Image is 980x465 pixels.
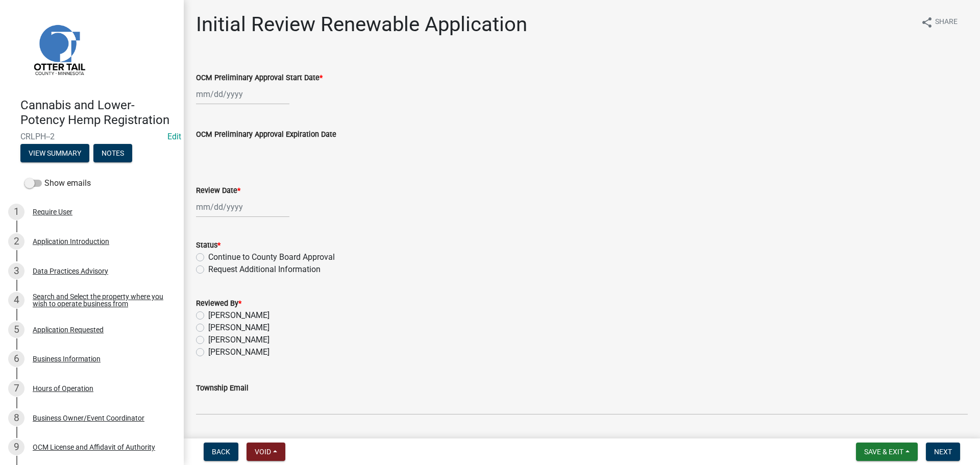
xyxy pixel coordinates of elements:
[196,84,289,105] input: mm/dd/yyyy
[196,197,289,217] input: mm/dd/yyyy
[20,98,176,128] h4: Cannabis and Lower-Potency Hemp Registration
[167,132,181,141] wm-modal-confirm: Edit Application Number
[247,443,285,461] button: Void
[33,267,108,275] div: Data Practices Advisory
[934,448,952,456] span: Next
[20,144,89,162] button: View Summary
[196,300,241,307] label: Reviewed By
[255,448,271,456] span: Void
[208,346,269,358] label: [PERSON_NAME]
[212,448,230,456] span: Back
[33,293,167,307] div: Search and Select the property where you wish to operate business from
[20,11,97,87] img: Otter Tail County, Minnesota
[935,16,958,29] span: Share
[196,242,220,249] label: Status
[208,309,269,322] label: [PERSON_NAME]
[8,204,24,220] div: 1
[167,132,181,141] a: Edit
[208,322,269,334] label: [PERSON_NAME]
[8,351,24,367] div: 6
[864,448,903,456] span: Save & Exit
[33,355,101,362] div: Business Information
[204,443,238,461] button: Back
[33,385,93,392] div: Hours of Operation
[20,132,163,141] span: CRLPH--2
[8,263,24,279] div: 3
[208,334,269,346] label: [PERSON_NAME]
[8,292,24,308] div: 4
[856,443,918,461] button: Save & Exit
[196,75,323,82] label: OCM Preliminary Approval Start Date
[196,385,249,392] label: Township Email
[8,380,24,397] div: 7
[33,444,155,451] div: OCM License and Affidavit of Authority
[33,326,104,333] div: Application Requested
[208,251,335,263] label: Continue to County Board Approval
[208,263,321,276] label: Request Additional Information
[196,131,336,138] label: OCM Preliminary Approval Expiration Date
[196,187,240,194] label: Review Date
[8,233,24,250] div: 2
[8,439,24,455] div: 9
[8,322,24,338] div: 5
[8,410,24,426] div: 8
[926,443,960,461] button: Next
[93,150,132,158] wm-modal-confirm: Notes
[33,238,109,245] div: Application Introduction
[196,12,527,37] h1: Initial Review Renewable Application
[20,150,89,158] wm-modal-confirm: Summary
[913,12,966,32] button: shareShare
[93,144,132,162] button: Notes
[33,414,144,422] div: Business Owner/Event Coordinator
[921,16,933,29] i: share
[24,177,91,189] label: Show emails
[33,208,72,215] div: Require User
